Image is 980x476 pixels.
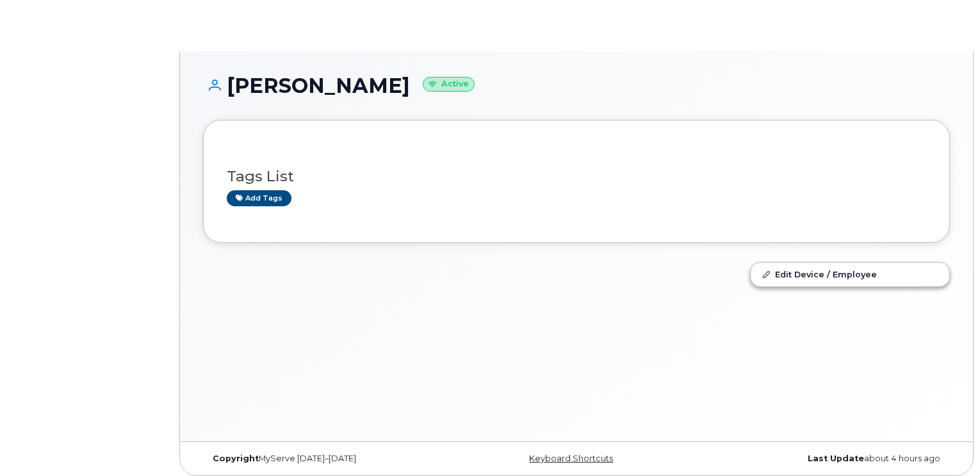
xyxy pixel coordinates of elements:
[203,74,950,97] h1: [PERSON_NAME]
[751,263,949,286] a: Edit Device / Employee
[227,190,291,206] a: Add tags
[808,454,864,463] strong: Last Update
[529,454,613,463] a: Keyboard Shortcuts
[423,77,475,92] small: Active
[227,168,926,185] h3: Tags List
[213,454,259,463] strong: Copyright
[701,454,950,464] div: about 4 hours ago
[203,454,452,464] div: MyServe [DATE]–[DATE]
